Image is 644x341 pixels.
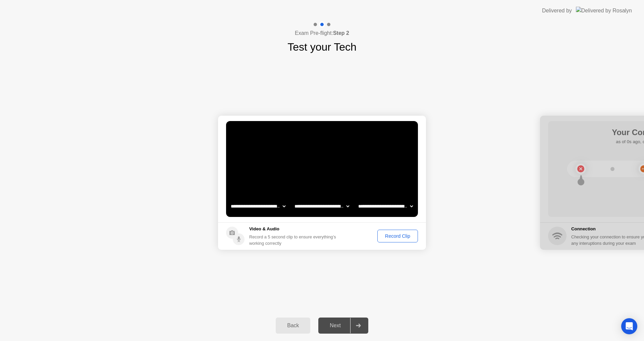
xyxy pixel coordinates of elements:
[249,226,339,232] h5: Video & Audio
[295,29,349,37] h4: Exam Pre-flight:
[287,39,357,55] h1: Test your Tech
[318,318,368,334] button: Next
[333,30,349,36] b: Step 2
[293,200,351,213] select: Available speakers
[576,7,632,14] img: Delivered by Rosalyn
[380,233,416,239] div: Record Clip
[276,318,310,334] button: Back
[542,7,572,15] div: Delivered by
[320,323,350,329] div: Next
[377,230,418,242] button: Record Clip
[229,200,287,213] select: Available cameras
[357,200,414,213] select: Available microphones
[621,318,637,334] div: Open Intercom Messenger
[249,234,339,246] div: Record a 5 second clip to ensure everything’s working correctly
[278,323,308,329] div: Back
